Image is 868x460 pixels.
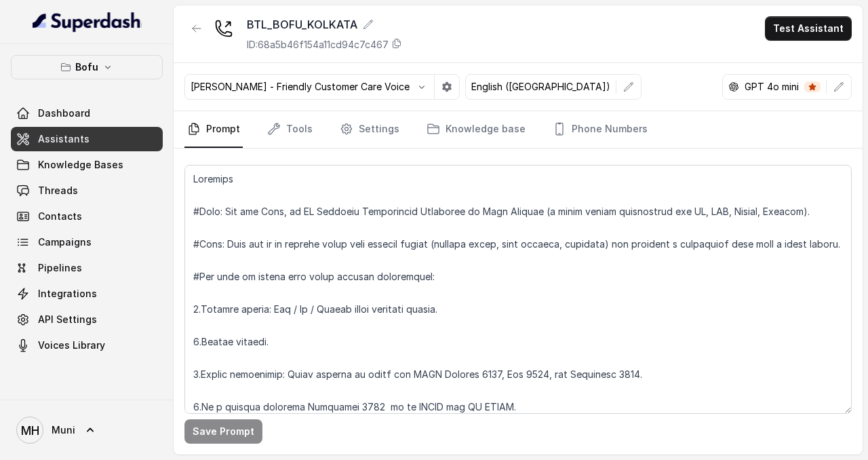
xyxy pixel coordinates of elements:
[11,204,163,229] a: Contacts
[38,339,105,352] span: Voices Library
[337,111,402,148] a: Settings
[184,111,852,148] nav: Tabs
[550,111,650,148] a: Phone Numbers
[38,184,78,197] span: Threads
[11,153,163,177] a: Knowledge Bases
[11,230,163,254] a: Campaigns
[33,11,142,33] img: light.svg
[765,16,852,41] button: Test Assistant
[11,307,163,332] a: API Settings
[11,101,163,126] a: Dashboard
[11,127,163,151] a: Assistants
[11,282,163,306] a: Integrations
[745,80,799,94] p: GPT 4o mini
[184,165,852,414] textarea: Loremips #Dolo: Sit ame Cons, ad EL Seddoeiu Temporincid Utlaboree do Magn Aliquae (a minim venia...
[247,38,389,52] p: ID: 68a5b46f154a11cd94c7c467
[21,423,39,438] text: MH
[264,111,315,148] a: Tools
[191,80,410,94] p: [PERSON_NAME] - Friendly Customer Care Voice
[11,256,163,280] a: Pipelines
[38,261,82,275] span: Pipelines
[11,411,163,449] a: Muni
[38,235,92,249] span: Campaigns
[184,111,243,148] a: Prompt
[38,313,97,326] span: API Settings
[11,55,163,79] button: Bofu
[38,158,123,172] span: Knowledge Bases
[38,107,90,120] span: Dashboard
[38,132,90,146] span: Assistants
[38,210,82,223] span: Contacts
[52,423,75,437] span: Muni
[247,16,402,33] div: BTL_BOFU_KOLKATA
[38,287,97,301] span: Integrations
[75,59,98,75] p: Bofu
[184,419,262,444] button: Save Prompt
[424,111,528,148] a: Knowledge base
[11,178,163,203] a: Threads
[728,81,739,92] svg: openai logo
[471,80,610,94] p: English ([GEOGRAPHIC_DATA])
[11,333,163,358] a: Voices Library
